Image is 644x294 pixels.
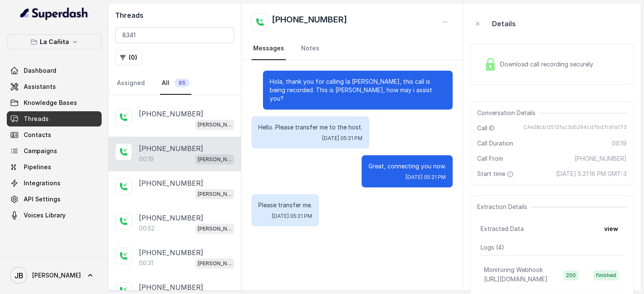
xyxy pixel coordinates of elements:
p: [PHONE_NUMBER] [139,178,203,188]
p: Hola, thank you for calling la [PERSON_NAME], this call is being recorded. This is [PERSON_NAME],... [270,77,446,103]
span: Conversation Details [477,109,539,117]
p: Hello. Please transfer me to the host. [258,123,362,132]
span: API Settings [24,195,61,203]
span: Voices Library [24,211,66,220]
p: Details [492,19,516,29]
h2: [PHONE_NUMBER] [272,14,347,30]
p: [PHONE_NUMBER] [139,213,203,223]
p: 00:31 [139,259,153,267]
p: [PERSON_NAME] [198,259,232,268]
p: Great, connecting you now. [368,162,446,170]
text: JB [14,271,23,280]
p: 00:52 [139,224,155,233]
p: La Cañita [40,37,69,47]
p: Please transfer me. [258,201,312,209]
span: CAe28cb12512fac3d5294cd7bd7c91af73 [523,124,627,132]
a: Voices Library [7,208,102,223]
input: Search by Call ID or Phone Number [115,27,234,43]
p: [PERSON_NAME] [198,121,232,129]
p: [PERSON_NAME] [198,190,232,198]
span: [PHONE_NUMBER] [575,154,627,163]
button: La Cañita [7,34,102,49]
span: Campaigns [24,147,57,155]
span: Dashboard [24,66,56,75]
p: 00:19 [139,155,154,163]
span: [DATE] 05:21 PM [406,174,446,181]
p: [PHONE_NUMBER] [139,143,203,154]
span: Extraction Details [477,203,531,211]
span: [DATE] 05:21 PM [272,213,312,220]
a: Assigned [115,72,146,95]
img: Lock Icon [484,58,497,71]
span: [DATE] 5:21:16 PM GMT-3 [556,170,627,178]
span: 95 [174,79,190,87]
button: (0) [115,50,142,65]
span: Knowledge Bases [24,99,77,107]
nav: Tabs [115,72,234,95]
span: [URL][DOMAIN_NAME] [484,275,547,283]
span: finished [593,270,619,280]
span: Download call recording securely [500,60,597,69]
a: Threads [7,111,102,126]
a: Messages [252,37,286,60]
a: Contacts [7,127,102,143]
span: 200 [564,270,578,280]
span: Call From [477,154,503,163]
span: Extracted Data [481,225,524,233]
a: Pipelines [7,159,102,175]
a: API Settings [7,192,102,207]
p: Logs ( 4 ) [481,243,623,252]
a: Knowledge Bases [7,95,102,110]
p: [PERSON_NAME] [198,155,232,164]
nav: Tabs [252,37,453,60]
span: Integrations [24,179,61,187]
img: light.svg [20,7,88,20]
p: Monitoring Webhook [484,266,543,274]
span: Call ID [477,124,495,132]
span: Contacts [24,131,51,139]
a: Dashboard [7,63,102,78]
span: Start time [477,170,515,178]
span: Assistants [24,82,56,91]
button: view [599,221,623,236]
a: Assistants [7,79,102,94]
a: All95 [160,72,191,95]
a: Campaigns [7,143,102,159]
p: [PERSON_NAME] [198,225,232,233]
span: [DATE] 05:21 PM [322,135,362,142]
a: [PERSON_NAME] [7,264,102,287]
a: Integrations [7,176,102,191]
p: [PHONE_NUMBER] [139,282,203,292]
span: Call Duration [477,139,513,148]
a: Notes [299,37,321,60]
p: [PHONE_NUMBER] [139,247,203,258]
p: [PHONE_NUMBER] [139,109,203,119]
span: [PERSON_NAME] [32,271,81,280]
h2: Threads [115,10,234,20]
span: 00:19 [612,139,627,148]
span: Pipelines [24,163,51,171]
span: Threads [24,115,49,123]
